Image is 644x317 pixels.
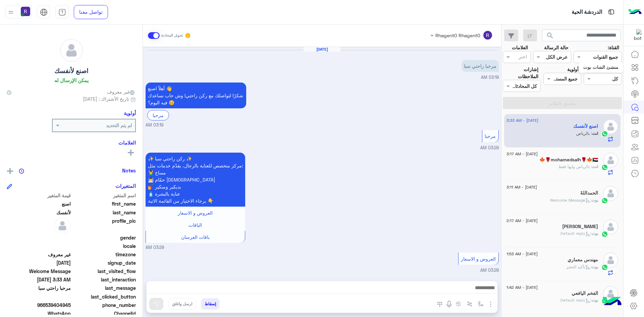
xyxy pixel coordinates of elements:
span: تاريخ الأشتراك : [DATE] [83,95,129,102]
h5: فيصل [562,224,598,229]
span: : Default reply [560,231,591,236]
span: غير معروف [7,251,71,258]
img: create order [456,301,461,307]
span: : Default reply [560,298,591,303]
img: WhatsApp [601,264,608,271]
span: search [546,32,554,40]
p: 11/8/2025, 3:19 AM [146,83,246,108]
h5: 🍁🌹mohamedsalh🌹🍁🇸🇩 [539,157,598,163]
span: 966539404945 [7,302,71,309]
img: make a call [437,302,442,307]
button: إسقاط [201,298,220,310]
span: 03:19 AM [146,122,163,128]
span: last_name [72,209,136,216]
span: [DATE] - 3:33 AM [506,117,538,123]
img: add [7,168,13,174]
button: create order [453,298,464,309]
span: profile_pic [72,217,136,233]
img: defaultAdmin.png [54,217,71,234]
h6: أولوية [124,110,136,116]
span: first_name [72,200,136,207]
label: العلامات [512,44,528,51]
img: send voice note [445,300,453,308]
span: 03:29 AM [480,145,499,150]
span: غير معروف [107,88,136,95]
span: بالرياض [576,131,592,136]
p: 11/8/2025, 3:19 AM [462,60,499,72]
span: null [7,243,71,250]
span: بوت [591,298,598,303]
img: tab [607,8,615,16]
span: بوت [591,264,598,269]
img: defaultAdmin.png [603,186,618,201]
h5: اصنع لأنفسك [54,67,88,75]
small: تحويل المحادثة [161,33,183,38]
span: last_clicked_button [72,293,136,300]
span: اسم المتغير [72,192,136,199]
img: defaultAdmin.png [603,153,618,168]
span: 2025-08-11T00:33:03.3046879Z [7,276,71,283]
span: الباقات [189,222,202,228]
img: defaultAdmin.png [603,286,618,301]
span: لأنفسك [7,209,71,216]
h6: المتغيرات [115,183,136,189]
img: defaultAdmin.png [60,39,83,62]
img: notes [19,168,24,174]
span: [DATE] - 3:17 AM [506,151,538,157]
img: profile [7,8,15,16]
img: hulul-logo.png [600,290,624,314]
span: مرحبا راحتي سبا [7,284,71,292]
span: : Welcome Message [550,198,591,203]
span: العروض و الاسعار [178,210,213,216]
img: tab [40,8,48,16]
span: بوت [591,231,598,236]
span: phone_number [72,302,136,309]
p: 11/8/2025, 3:29 AM [146,153,245,207]
img: WhatsApp [601,164,608,171]
h5: اصنع لأنفسك [573,123,598,129]
span: last_message [72,284,136,292]
span: ChannelId [72,310,136,317]
span: بالرياض وابها فقط [558,164,592,169]
span: 03:19 AM [481,75,499,80]
span: null [7,293,71,300]
span: مرحبا [485,133,496,139]
div: اختر [519,53,528,62]
img: defaultAdmin.png [603,219,618,234]
img: send message [153,301,160,307]
img: Trigger scenario [467,301,472,307]
img: tab [58,8,66,16]
span: last_visited_flow [72,268,136,275]
span: Welcome Message [7,268,71,275]
span: timezone [72,251,136,258]
span: 2025-08-11T00:19:23.7Z [7,259,71,266]
h5: الفخم اليافعي [572,290,598,296]
img: defaultAdmin.png [603,119,618,134]
span: باقات العرسان [181,234,210,240]
h6: العلامات [7,140,136,146]
h5: مهندس معماري [568,257,598,263]
span: last_interaction [72,276,136,283]
img: WhatsApp [601,197,608,204]
span: العروض و الاسعار [461,256,496,262]
p: الدردشة الحية [572,8,602,17]
img: Logo [628,5,642,19]
img: WhatsApp [601,130,608,137]
a: تواصل معنا [74,5,108,19]
span: [DATE] - 2:17 AM [506,218,538,224]
span: بوت [591,198,598,203]
img: WhatsApp [601,231,608,237]
label: إشارات الملاحظات [503,66,538,80]
span: 03:29 AM [480,268,499,273]
img: select flow [478,301,483,307]
button: search [542,30,558,44]
button: ارسل واغلق [168,298,196,310]
span: اصنع [7,200,71,207]
span: [DATE] - 1:42 AM [506,284,538,290]
img: send attachment [487,300,495,308]
div: مرحبا [147,110,169,120]
button: تطبيق الفلاتر [503,97,622,109]
span: signup_date [72,259,136,266]
img: userImage [21,7,30,16]
button: select flow [475,298,486,309]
